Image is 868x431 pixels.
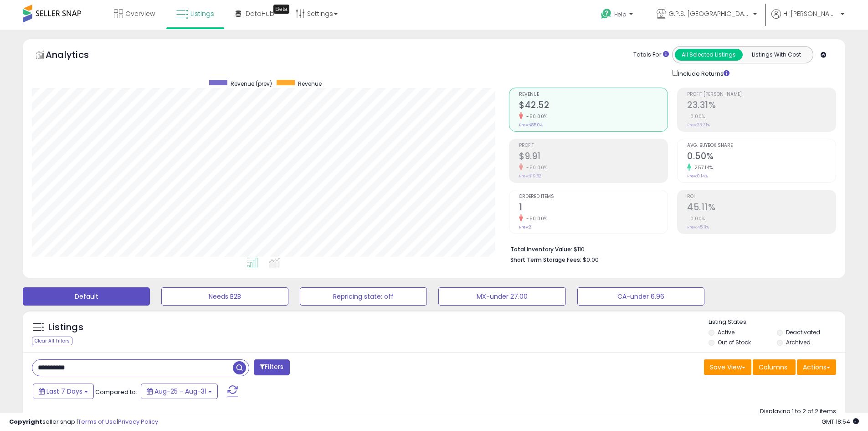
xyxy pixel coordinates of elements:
[665,68,740,78] div: Include Returns
[718,338,751,346] label: Out of Stock
[687,194,836,199] span: ROI
[583,255,599,264] span: $0.00
[786,328,820,336] label: Deactivated
[510,245,572,253] b: Total Inventory Value:
[633,51,669,59] div: Totals For
[523,164,548,171] small: -50.00%
[594,1,642,30] a: Help
[78,417,117,426] a: Terms of Use
[438,287,565,306] button: MX-under 27.00
[510,243,829,254] li: $110
[718,328,734,336] label: Active
[687,215,705,222] small: 0.00%
[125,9,155,18] span: Overview
[523,215,548,222] small: -50.00%
[161,287,288,306] button: Needs B2B
[687,143,836,148] span: Avg. Buybox Share
[273,5,289,14] div: Tooltip anchor
[783,9,838,18] span: Hi [PERSON_NAME]
[687,173,708,179] small: Prev: 0.14%
[523,113,548,120] small: -50.00%
[23,287,150,306] button: Default
[687,122,710,128] small: Prev: 23.31%
[822,417,859,426] span: 2025-09-9 18:54 GMT
[519,143,668,148] span: Profit
[753,359,796,375] button: Columns
[742,49,810,61] button: Listings With Cost
[46,48,107,63] h5: Analytics
[190,9,214,18] span: Listings
[704,359,751,375] button: Save View
[32,337,72,345] div: Clear All Filters
[760,407,836,416] div: Displaying 1 to 2 of 2 items
[118,417,158,426] a: Privacy Policy
[786,338,811,346] label: Archived
[687,100,836,112] h2: 23.31%
[298,80,322,88] span: Revenue
[300,287,427,306] button: Repricing state: off
[519,224,531,230] small: Prev: 2
[687,224,709,230] small: Prev: 45.11%
[141,384,218,399] button: Aug-25 - Aug-31
[687,202,836,214] h2: 45.11%
[759,363,787,372] span: Columns
[510,256,581,264] b: Short Term Storage Fees:
[668,9,750,18] span: G.P.S. [GEOGRAPHIC_DATA]
[254,359,289,375] button: Filters
[797,359,836,375] button: Actions
[601,8,612,20] i: Get Help
[9,418,158,426] div: seller snap | |
[519,151,668,163] h2: $9.91
[519,202,668,214] h2: 1
[519,194,668,199] span: Ordered Items
[771,9,844,30] a: Hi [PERSON_NAME]
[687,92,836,97] span: Profit [PERSON_NAME]
[691,164,713,171] small: 257.14%
[48,321,83,334] h5: Listings
[687,113,705,120] small: 0.00%
[519,92,668,97] span: Revenue
[33,384,94,399] button: Last 7 Days
[709,318,845,327] p: Listing States:
[46,387,82,396] span: Last 7 Days
[577,287,704,306] button: CA-under 6.96
[519,173,541,179] small: Prev: $19.82
[675,49,743,61] button: All Selected Listings
[519,122,543,128] small: Prev: $85.04
[246,9,274,18] span: DataHub
[154,387,206,396] span: Aug-25 - Aug-31
[95,388,137,396] span: Compared to:
[9,417,42,426] strong: Copyright
[614,10,627,18] span: Help
[231,80,272,88] span: Revenue (prev)
[519,100,668,112] h2: $42.52
[687,151,836,163] h2: 0.50%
